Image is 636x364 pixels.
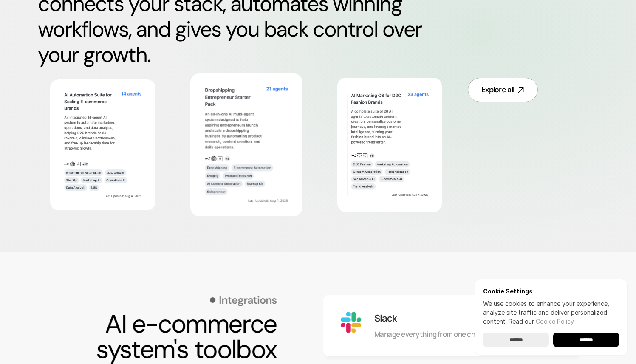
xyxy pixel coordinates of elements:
a: Explore all [468,78,538,102]
span: Read our . [509,318,575,325]
p: Integrations [219,295,277,305]
p: We use cookies to enhance your experience, analyze site traffic and deliver personalized content. [483,299,619,326]
h3: Slack [374,312,397,325]
h6: Cookie Settings [483,288,619,295]
a: Cookie Policy [536,318,574,325]
p: Manage everything from one chat. [374,329,484,339]
div: Explore all [481,85,514,95]
h2: AI e-commerce system's toolbox [55,311,277,362]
